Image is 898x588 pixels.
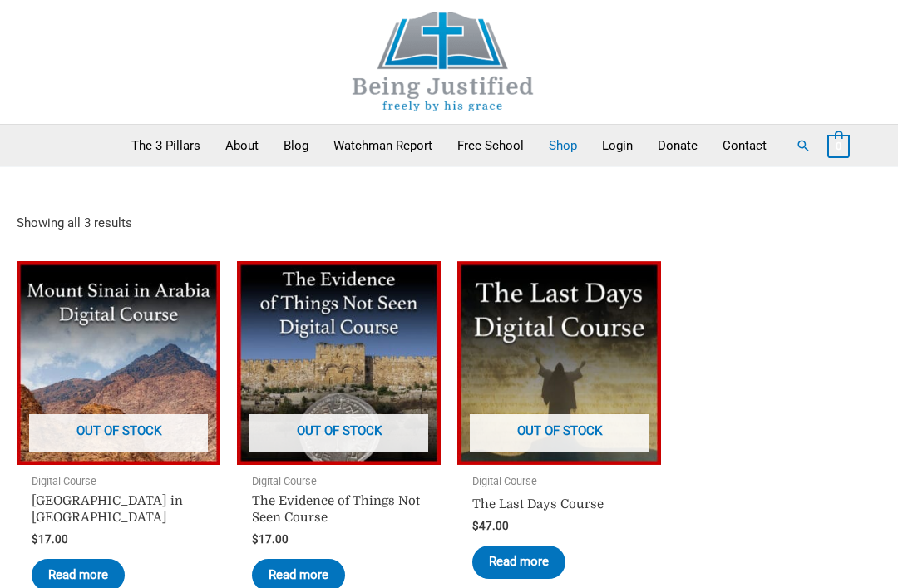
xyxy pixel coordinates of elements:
a: Out of stock [17,261,220,465]
bdi: 17.00 [252,532,289,546]
span: $ [252,532,259,546]
a: Free School [445,125,536,166]
span: Out of stock [470,414,649,452]
a: The 3 Pillars [119,125,213,166]
h2: The Last Days Course [472,497,646,513]
img: Being Justified [318,12,568,111]
a: Login [590,125,645,166]
a: About [213,125,271,166]
a: Read more about “The Last Days Course” [472,546,565,579]
img: The Evidence of Things Not Seen Course [237,261,441,465]
a: [GEOGRAPHIC_DATA] in [GEOGRAPHIC_DATA] [32,493,205,532]
a: Out of stock [457,261,661,465]
a: Search button [796,138,811,153]
span: Out of stock [249,414,428,452]
span: Out of stock [29,414,208,452]
h2: The Evidence of Things Not Seen Course [252,493,426,526]
a: Shop [536,125,590,166]
bdi: 17.00 [32,532,68,546]
a: Donate [645,125,710,166]
a: View Shopping Cart, empty [827,138,850,153]
span: 0 [836,140,841,152]
a: The Evidence of Things Not Seen Course [252,493,426,532]
p: Showing all 3 results [17,217,132,230]
a: Blog [271,125,321,166]
a: Watchman Report [321,125,445,166]
nav: Primary Site Navigation [119,125,779,166]
span: Digital Course [252,475,426,489]
img: The Last Days Course [457,261,661,465]
span: $ [32,532,38,546]
bdi: 47.00 [472,519,509,532]
a: The Last Days Course [472,497,646,519]
img: Mount Sinai in Arabia Course [17,261,220,465]
span: $ [472,519,479,532]
a: Contact [710,125,779,166]
span: Digital Course [472,475,646,489]
span: Digital Course [32,475,205,489]
h2: [GEOGRAPHIC_DATA] in [GEOGRAPHIC_DATA] [32,493,205,526]
a: Out of stock [237,261,441,465]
